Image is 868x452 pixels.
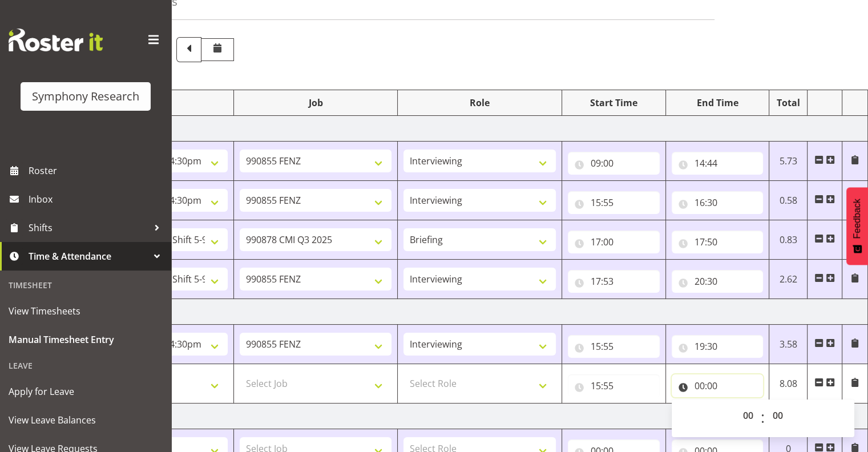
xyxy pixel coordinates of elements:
div: Start Time [568,96,660,110]
span: View Timesheets [9,302,163,320]
td: 0.58 [769,181,808,220]
div: Leave [3,354,168,377]
td: 0.83 [769,220,808,260]
td: [DATE] [70,116,868,142]
td: 8.08 [769,364,808,403]
input: Click to select... [568,270,660,293]
input: Click to select... [672,335,764,358]
input: Click to select... [568,335,660,358]
span: Apply for Leave [9,383,163,400]
td: [DATE] [70,299,868,325]
td: [DATE] [70,403,868,429]
div: Symphony Research [32,88,139,105]
span: Manual Timesheet Entry [9,331,163,348]
a: View Leave Balances [3,406,168,434]
input: Click to select... [568,231,660,253]
div: Total [775,96,801,110]
a: View Timesheets [3,297,168,325]
td: 3.58 [769,325,808,364]
div: Timesheet [3,273,168,297]
span: : [761,404,765,433]
input: Click to select... [568,191,660,214]
span: Roster [29,162,165,179]
input: Click to select... [672,231,764,253]
button: Feedback - Show survey [846,187,868,265]
div: Role [403,96,556,110]
input: Click to select... [672,374,764,397]
a: Manual Timesheet Entry [3,325,168,354]
span: Feedback [852,199,862,239]
span: Inbox [29,191,165,208]
div: Job [240,96,392,110]
div: End Time [672,96,764,110]
a: Apply for Leave [3,377,168,406]
input: Click to select... [568,374,660,397]
span: Time & Attendance [29,248,148,265]
input: Click to select... [672,152,764,175]
input: Click to select... [568,152,660,175]
input: Click to select... [672,191,764,214]
span: View Leave Balances [9,411,163,429]
img: Rosterit website logo [9,29,103,51]
td: 2.62 [769,260,808,299]
input: Click to select... [672,270,764,293]
td: 5.73 [769,142,808,181]
span: Shifts [29,219,148,236]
